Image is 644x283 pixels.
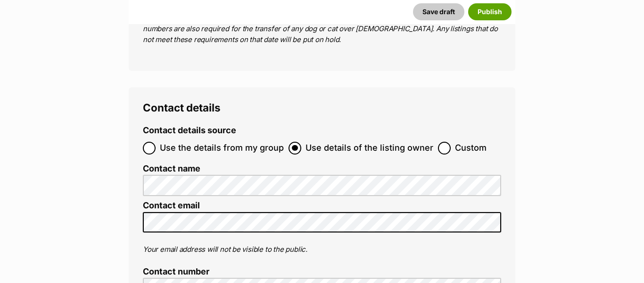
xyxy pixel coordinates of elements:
[143,101,221,114] span: Contact details
[160,142,284,154] span: Use the details from my group
[455,142,487,154] span: Custom
[143,164,501,174] label: Contact name
[305,142,433,154] span: Use details of the listing owner
[143,267,501,277] label: Contact number
[143,244,501,255] p: Your email address will not be visible to the public.
[143,126,236,136] label: Contact details source
[413,3,464,20] button: Save draft
[143,201,501,211] label: Contact email
[468,3,512,20] button: Publish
